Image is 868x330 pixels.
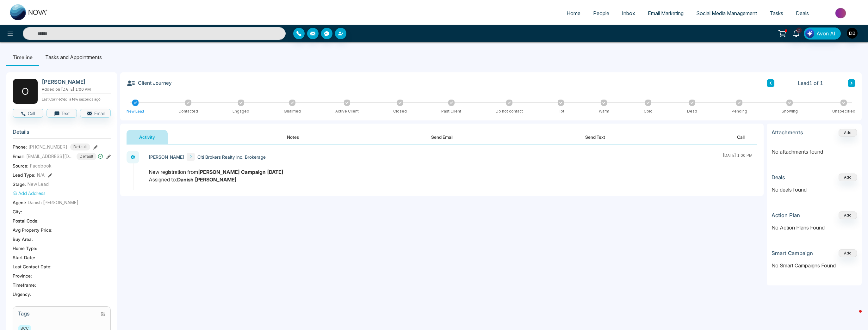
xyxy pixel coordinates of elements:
span: Social Media Management [696,10,757,16]
h3: Client Journey [127,79,172,88]
button: Call [724,130,757,144]
span: Urgency : [13,291,31,297]
h3: Deals [772,174,785,180]
button: Send Text [573,130,618,144]
div: Unspecified [832,108,855,114]
a: People [587,7,616,19]
h3: Tags [18,310,105,320]
span: New Lead [28,181,49,187]
span: Lead 1 of 1 [798,79,823,87]
button: Notes [274,130,312,144]
img: Lead Flow [805,29,814,38]
span: Phone: [13,144,27,150]
button: Add [839,211,857,219]
span: Postal Code : [13,217,39,224]
a: 2 [789,27,804,39]
p: Last Connected: a few seconds ago [42,95,111,102]
div: New Lead [127,108,144,114]
span: Default [77,153,96,160]
li: Tasks and Appointments [39,49,108,66]
div: Dead [687,108,697,114]
span: Last Contact Date : [13,263,52,270]
p: Added on [DATE] 1:00 PM [42,87,111,92]
span: N/A [37,172,45,178]
span: Home Type : [13,245,37,252]
button: Avon AI [804,27,841,40]
span: Deals [796,10,809,16]
div: Cold [644,108,653,114]
div: Closed [393,108,407,114]
span: Avg Property Price : [13,227,53,233]
span: Buy Area : [13,236,33,242]
span: Default [70,144,90,150]
button: Add [839,249,857,257]
button: Send Email [418,130,466,144]
h2: [PERSON_NAME] [42,79,108,85]
div: Active Client [335,108,359,114]
button: Email [80,109,111,118]
span: Start Date : [13,254,35,261]
a: Email Marketing [642,7,690,19]
div: Engaged [232,108,249,114]
div: O [13,79,38,104]
span: Home [567,10,580,16]
div: [DATE] 1:00 PM [723,153,753,161]
span: Stage: [13,181,26,187]
button: Text [46,109,77,118]
span: Source: [13,162,28,169]
span: [PHONE_NUMBER] [28,144,67,150]
button: Activity [127,130,168,144]
span: Danish [PERSON_NAME] [28,199,78,206]
a: Social Media Management [690,7,763,19]
span: Email: [13,153,25,160]
span: People [593,10,609,16]
img: Market-place.gif [818,6,864,20]
div: Past Client [441,108,461,114]
h3: Smart Campaign [772,250,813,256]
span: Facebook [30,162,52,169]
span: Lead Type: [13,172,35,178]
li: Timeline [6,49,39,66]
div: Do not contact [496,108,523,114]
button: Add [839,129,857,137]
h3: Attachments [772,129,803,136]
span: Add [839,130,857,135]
p: No Action Plans Found [772,224,857,231]
span: [PERSON_NAME] [149,154,184,160]
span: Avon AI [816,30,835,37]
span: [EMAIL_ADDRESS][DOMAIN_NAME] [26,153,74,160]
span: Tasks [770,10,783,16]
p: No Smart Campaigns Found [772,262,857,269]
p: No attachments found [772,143,857,156]
div: Pending [732,108,747,114]
button: Call [13,109,43,118]
img: User Avatar [847,28,858,39]
h3: Details [13,129,111,138]
a: Deals [790,7,815,19]
div: Contacted [178,108,198,114]
span: Email Marketing [648,10,684,16]
span: Agent: [13,199,26,206]
h3: Action Plan [772,212,800,218]
div: Showing [782,108,798,114]
button: Add Address [13,190,46,197]
a: Inbox [616,7,642,19]
img: Nova CRM Logo [10,4,48,20]
button: Add [839,174,857,181]
span: City : [13,208,22,215]
div: Hot [558,108,564,114]
a: Tasks [763,7,790,19]
span: Citi Brokers Realty Inc. Brokerage [197,154,266,160]
iframe: Intercom live chat [846,309,862,324]
div: Qualified [284,108,301,114]
span: 2 [796,27,802,33]
span: Timeframe : [13,282,36,288]
p: No deals found [772,186,857,193]
span: Province : [13,272,32,279]
span: Inbox [622,10,635,16]
div: Warm [599,108,609,114]
a: Home [560,7,587,19]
